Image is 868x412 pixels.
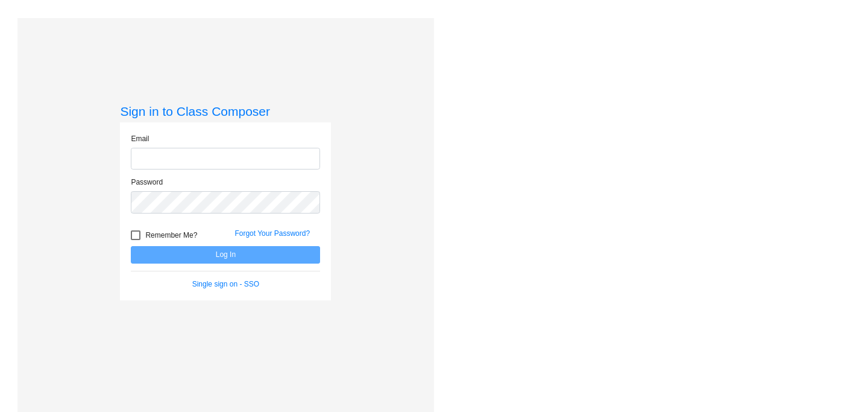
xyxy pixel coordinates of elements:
[192,280,259,288] a: Single sign on - SSO
[120,104,331,119] h3: Sign in to Class Composer
[131,133,149,144] label: Email
[145,228,197,242] span: Remember Me?
[131,177,163,188] label: Password
[131,246,320,264] button: Log In
[234,229,310,238] a: Forgot Your Password?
